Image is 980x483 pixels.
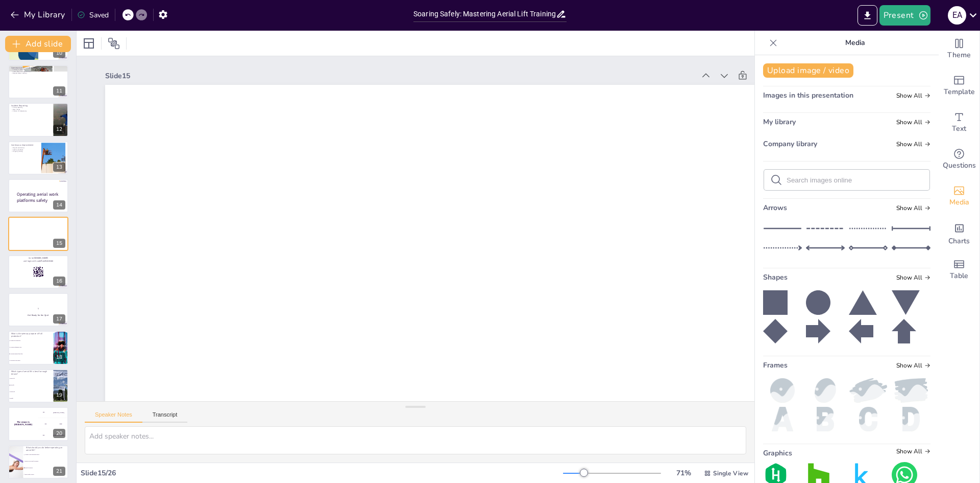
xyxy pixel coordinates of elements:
div: 12 [53,125,65,134]
p: Training in protocols [11,68,65,71]
div: Slide 15 / 26 [81,468,563,478]
div: 71 % [671,468,696,478]
div: https://cdn.sendsteps.com/images/logo/sendsteps_logo_white.pnghttps://cdn.sendsteps.com/images/lo... [8,255,68,289]
span: Conduct a pre-operational check [25,454,68,455]
p: Regular safety meetings [11,73,65,75]
img: ball.png [763,378,802,403]
button: Delete Slide [53,258,65,270]
div: Add images, graphics, shapes or video [939,178,979,215]
button: Duplicate Slide [39,144,51,156]
div: 17 [8,293,68,327]
div: Saved [77,10,109,20]
div: 13 [53,163,65,172]
span: Theme [947,50,971,61]
div: Add charts and graphs [939,215,979,251]
img: d.png [892,407,930,431]
p: Which type of aerial lift is best for rough terrain? [11,370,51,376]
span: Boom lift [10,384,53,385]
button: Delete Slide [53,448,65,461]
div: https://cdn.sendsteps.com/images/logo/sendsteps_logo_white.pnghttps://cdn.sendsteps.com/images/lo... [8,141,68,175]
button: Duplicate Slide [39,106,51,118]
div: Change the overall theme [939,31,979,67]
p: and login with code [11,260,65,263]
button: E A [948,5,966,26]
span: Show all [896,92,930,99]
button: Delete Slide [53,410,65,422]
button: Transcript [142,411,188,423]
strong: [DOMAIN_NAME] [33,257,48,259]
button: Delete Slide [53,372,65,384]
span: Images in this presentation [763,90,853,100]
button: Delete Slide [53,220,65,232]
span: Show all [896,362,930,369]
span: Frames [763,360,788,370]
button: Duplicate Slide [39,258,51,270]
button: My Library [8,7,69,23]
div: 18 [53,353,65,362]
div: Slide 15 [105,71,695,81]
button: Duplicate Slide [39,410,51,422]
strong: Get Ready for the Quiz! [28,314,48,316]
button: Delete Slide [53,144,65,156]
div: Add ready made slides [939,67,979,104]
span: Show all [896,274,930,281]
div: E A [948,6,966,25]
div: https://cdn.sendsteps.com/images/logo/sendsteps_logo_white.pnghttps://cdn.sendsteps.com/images/lo... [8,65,68,99]
div: https://app.sendsteps.com/image/7b2877fe-6d/0ed7f19d-42e2-4ed3-b170-27cf9f5e1a61.pngOperating aer... [8,179,68,213]
div: 15 [8,217,68,250]
span: Template [944,86,975,98]
button: Delete Slide [53,182,65,194]
img: paint.png [892,378,930,403]
div: 20 [53,429,65,438]
span: Arrows [763,203,787,213]
button: Export to PowerPoint [857,5,877,26]
div: 21 [53,467,65,476]
p: Culture of transparency [11,110,51,112]
div: 17 [53,314,65,324]
div: 10 [53,49,65,58]
button: Delete Slide [53,68,65,80]
div: 200 [38,418,68,429]
p: Go to [11,257,65,260]
p: Media [781,31,928,55]
span: Shapes [763,272,788,282]
span: Inspect the job site for hazards [25,461,68,462]
p: Ongoing training [11,150,38,152]
img: c.png [849,407,888,431]
p: Near misses [11,108,51,110]
button: Duplicate Slide [39,296,51,308]
button: Delete Slide [53,334,65,346]
span: Operating aerial work platforms safety [17,191,59,203]
p: Continuous Improvement [11,143,38,146]
div: 18 [8,331,68,364]
button: Duplicate Slide [39,448,51,461]
div: 100 [38,407,68,418]
p: Seeking feedback [11,149,38,151]
img: paint2.png [849,378,888,403]
div: 15 [53,239,65,248]
span: My library [763,117,796,127]
div: 19 [8,369,68,403]
button: Present [879,5,930,26]
button: Duplicate Slide [39,334,51,346]
span: To increase work speed [10,360,53,361]
input: Insert title [413,7,556,21]
div: 20 [8,407,68,441]
div: Add text boxes [939,104,979,141]
span: To reduce equipment costs [10,347,53,348]
button: Delete Slide [53,296,65,308]
div: 300 [38,430,68,441]
span: Show all [896,448,930,455]
span: Show all [896,141,930,148]
button: Add slide [5,36,71,52]
button: Duplicate Slide [39,68,51,80]
span: Graphics [763,448,792,458]
div: https://cdn.sendsteps.com/images/logo/sendsteps_logo_white.pnghttps://cdn.sendsteps.com/images/lo... [8,103,68,136]
img: oval.png [806,378,845,403]
div: Add a table [939,251,979,288]
div: Jaap [59,423,62,425]
span: Vertical lift [10,391,53,392]
span: Single View [713,469,748,477]
span: Show all [896,204,930,212]
p: 5 [11,307,65,310]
